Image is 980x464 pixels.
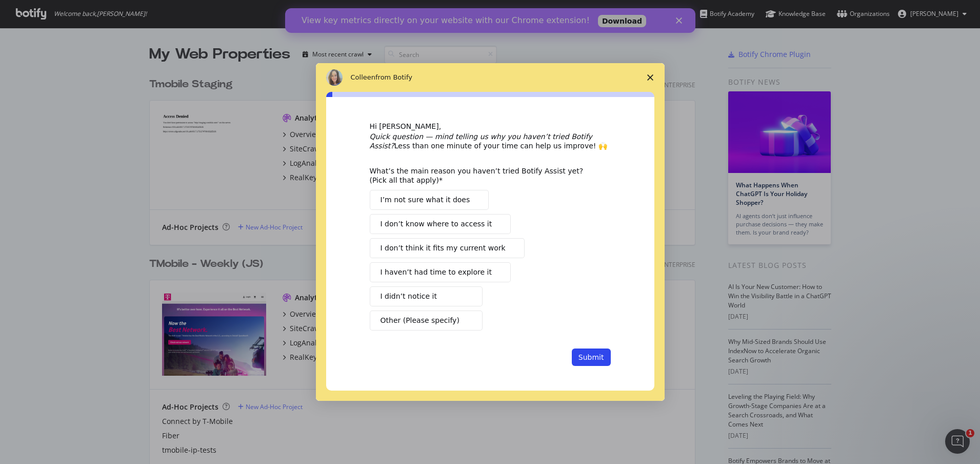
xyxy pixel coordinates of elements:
[370,190,489,210] button: I’m not sure what it does
[370,311,483,331] button: Other (Please specify)
[313,7,361,19] a: Download
[370,262,511,282] button: I haven’t had time to explore it
[381,267,492,278] span: I haven’t had time to explore it
[370,122,611,132] div: Hi [PERSON_NAME],
[375,73,412,81] span: from Botify
[370,214,511,234] button: I don’t know where to access it
[370,286,483,306] button: I didn’t notice it
[381,219,492,229] span: I don’t know where to access it
[370,132,611,150] div: Less than one minute of your time can help us improve! 🙌
[391,9,401,15] div: Close
[370,238,525,258] button: I don’t think it fits my current work
[370,132,592,150] i: Quick question — mind telling us why you haven’t tried Botify Assist?
[326,69,343,86] img: Profile image for Colleen
[370,166,595,185] div: What’s the main reason you haven’t tried Botify Assist yet? (Pick all that apply)
[351,73,376,81] span: Colleen
[381,243,506,254] span: I don’t think it fits my current work
[381,195,470,205] span: I’m not sure what it does
[381,291,437,302] span: I didn’t notice it
[572,349,611,366] button: Submit
[381,315,459,326] span: Other (Please specify)
[636,63,665,92] span: Close survey
[16,7,305,17] div: View key metrics directly on your website with our Chrome extension!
